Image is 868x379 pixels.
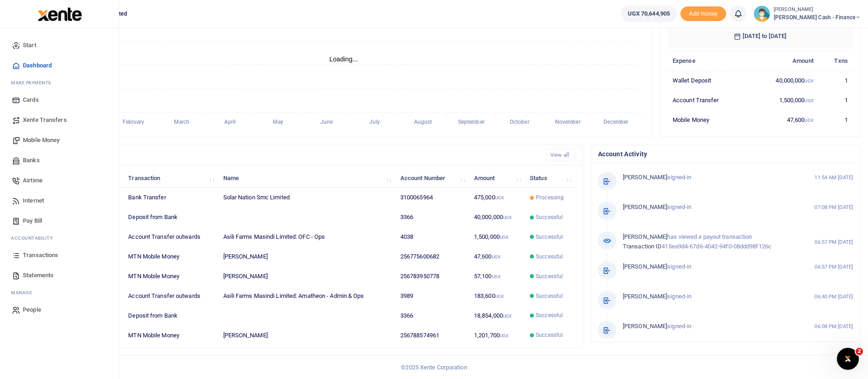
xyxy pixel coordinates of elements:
[395,286,469,306] td: 3989
[329,55,358,63] text: Loading...
[320,119,333,126] tspan: June
[38,7,82,21] img: logo-large
[23,196,44,205] span: Internet
[668,51,749,71] th: Expense
[623,292,795,302] p: signed-in
[7,76,111,90] li: M
[7,55,111,76] a: Dashboard
[819,71,853,90] td: 1
[804,78,813,83] small: UGX
[16,79,51,86] span: ake Payments
[856,348,863,355] span: 2
[500,235,508,240] small: UGX
[123,247,218,267] td: MTN Mobile Money
[414,119,432,126] tspan: August
[680,6,726,22] li: Toup your wallet
[224,119,236,126] tspan: April
[680,10,726,16] a: Add money
[123,325,218,345] td: MTN Mobile Money
[623,232,795,252] p: has viewed a payout transaction 415ea9d4-67d6-4042-94f0-08ddd98f126c
[37,10,82,17] a: logo-small logo-large logo-large
[23,176,43,185] span: Airtime
[7,191,111,211] a: Internet
[621,5,677,22] a: UGX 70,644,905
[395,247,469,267] td: 256775600682
[749,90,819,110] td: 1,500,000
[7,231,111,245] li: Ac
[525,168,575,188] th: Status: activate to sort column ascending
[623,243,662,250] span: Transaction ID
[273,119,283,126] tspan: May
[395,168,469,188] th: Account Number: activate to sort column ascending
[123,188,218,208] td: Bank Transfer
[837,348,859,370] iframe: Intercom live chat
[218,286,395,306] td: Asili Farms Masindi Limited: Amatheon - Admin & Ops
[536,331,563,339] span: Successful
[536,233,563,241] span: Successful
[123,208,218,227] td: Deposit from Bank
[7,265,111,286] a: Statements
[16,289,32,296] span: anage
[617,5,680,22] li: Wallet ballance
[458,119,485,126] tspan: September
[536,193,564,202] span: Processing
[814,323,853,330] small: 06:08 PM [DATE]
[123,119,145,126] tspan: February
[395,267,469,286] td: 256783950778
[23,61,52,70] span: Dashboard
[369,119,380,126] tspan: July
[623,203,667,210] span: [PERSON_NAME]
[495,195,504,200] small: UGX
[546,149,575,161] a: View all
[218,267,395,286] td: [PERSON_NAME]
[503,215,512,220] small: UGX
[623,263,667,270] span: [PERSON_NAME]
[536,272,563,280] span: Successful
[7,300,111,320] a: People
[469,325,525,345] td: 1,201,700
[754,5,770,22] img: profile-user
[123,227,218,247] td: Account Transfer outwards
[7,170,111,191] a: Airtime
[23,95,39,104] span: Cards
[819,51,853,71] th: Txns
[536,292,563,300] span: Successful
[503,313,512,319] small: UGX
[469,188,525,208] td: 475,000
[469,306,525,325] td: 18,854,000
[668,90,749,110] td: Account Transfer
[7,130,111,150] a: Mobile Money
[814,174,853,181] small: 11:54 AM [DATE]
[123,286,218,306] td: Account Transfer outwards
[555,119,581,126] tspan: November
[598,149,853,159] h4: Account Activity
[749,51,819,71] th: Amount
[23,41,36,50] span: Start
[43,150,539,160] h4: Recent Transactions
[218,188,395,208] td: Solar Nation Smc Limited
[469,208,525,227] td: 40,000,000
[510,119,530,126] tspan: October
[469,247,525,267] td: 47,600
[469,286,525,306] td: 183,600
[174,119,190,126] tspan: March
[604,119,629,126] tspan: December
[395,208,469,227] td: 3366
[668,110,749,129] td: Mobile Money
[218,227,395,247] td: Asili Farms Masindi Limited: OFC - Ops
[814,263,853,271] small: 06:57 PM [DATE]
[536,253,563,261] span: Successful
[23,251,58,260] span: Transactions
[7,245,111,265] a: Transactions
[23,216,42,225] span: Pay Bill
[395,325,469,345] td: 256788574961
[23,271,54,280] span: Statements
[749,110,819,129] td: 47,600
[469,168,525,188] th: Amount: activate to sort column ascending
[23,136,59,145] span: Mobile Money
[536,311,563,319] span: Successful
[680,6,726,22] span: Add money
[623,262,795,272] p: signed-in
[628,9,670,18] span: UGX 70,644,905
[668,71,749,90] td: Wallet Deposit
